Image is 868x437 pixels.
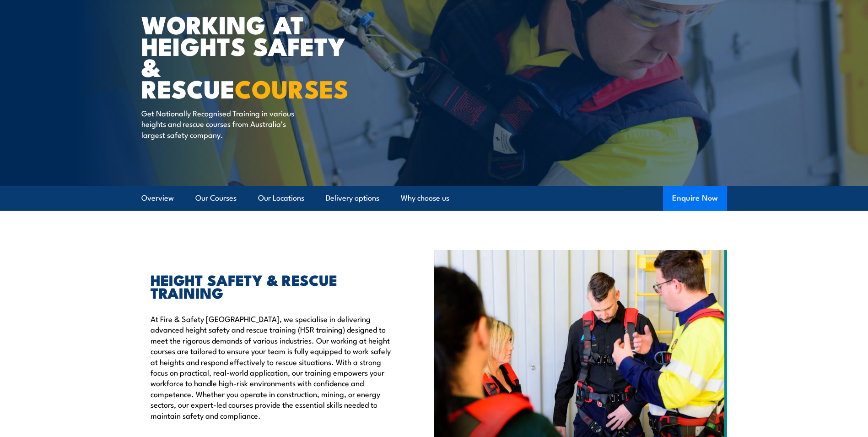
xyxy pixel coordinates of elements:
[141,108,308,140] p: Get Nationally Recognised Training in various heights and rescue courses from Australia’s largest...
[151,273,392,299] h2: HEIGHT SAFETY & RESCUE TRAINING
[141,13,367,99] h1: WORKING AT HEIGHTS SAFETY & RESCUE
[258,186,304,210] a: Our Locations
[401,186,449,210] a: Why choose us
[663,186,727,211] button: Enquire Now
[326,186,379,210] a: Delivery options
[141,186,174,210] a: Overview
[151,313,392,421] p: At Fire & Safety [GEOGRAPHIC_DATA], we specialise in delivering advanced height safety and rescue...
[235,69,349,107] strong: COURSES
[195,186,237,210] a: Our Courses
